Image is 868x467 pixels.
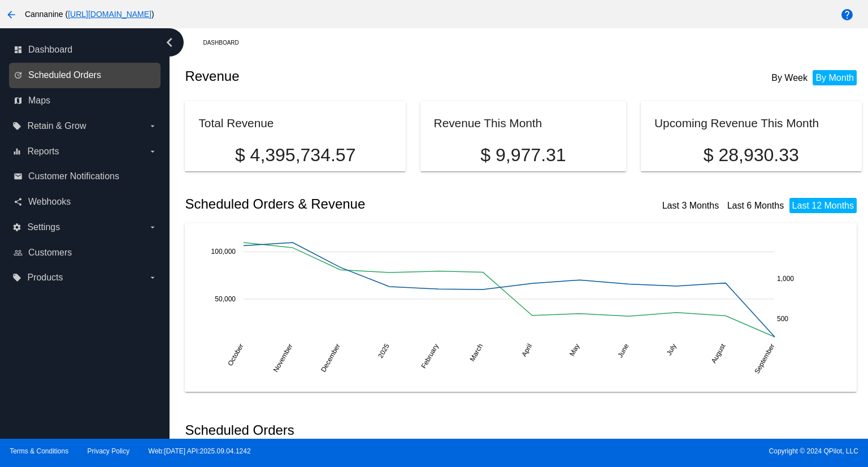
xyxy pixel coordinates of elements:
[14,96,23,105] i: map
[520,342,534,358] text: April
[769,70,810,85] li: By Week
[14,66,157,84] a: update Scheduled Orders
[27,222,60,232] span: Settings
[148,223,157,232] i: arrow_drop_down
[185,68,523,84] h2: Revenue
[28,45,72,55] span: Dashboard
[27,146,59,157] span: Reports
[14,71,23,80] i: update
[28,96,50,106] span: Maps
[211,248,236,256] text: 100,000
[710,342,727,365] text: August
[12,147,21,156] i: equalizer
[12,273,21,282] i: local_offer
[444,447,858,455] span: Copyright © 2024 QPilot, LLC
[148,147,157,156] i: arrow_drop_down
[617,342,631,359] text: June
[14,197,23,206] i: share
[14,167,157,185] a: email Customer Notifications
[14,248,23,257] i: people_outline
[319,342,342,373] text: December
[14,41,157,59] a: dashboard Dashboard
[5,8,18,21] mat-icon: arrow_back
[68,10,151,19] a: [URL][DOMAIN_NAME]
[840,8,854,21] mat-icon: help
[727,201,784,210] a: Last 6 Months
[14,244,157,262] a: people_outline Customers
[27,121,86,131] span: Retain & Grow
[568,342,581,357] text: May
[813,70,857,85] li: By Month
[792,201,854,210] a: Last 12 Months
[10,447,68,455] a: Terms & Conditions
[25,10,154,19] span: Cannanine ( )
[377,342,392,359] text: 2025
[28,70,101,80] span: Scheduled Orders
[434,116,542,129] h2: Revenue This Month
[434,145,613,166] p: $ 9,977.31
[14,92,157,110] a: map Maps
[198,145,392,166] p: $ 4,395,734.57
[12,223,21,232] i: settings
[149,447,251,455] a: Web:[DATE] API:2025.09.04.1242
[662,201,719,210] a: Last 3 Months
[28,248,72,258] span: Customers
[185,196,523,212] h2: Scheduled Orders & Revenue
[28,197,71,207] span: Webhooks
[27,273,63,283] span: Products
[665,342,678,356] text: July
[148,122,157,131] i: arrow_drop_down
[654,145,848,166] p: $ 28,930.33
[272,342,294,373] text: November
[185,422,523,438] h2: Scheduled Orders
[420,342,440,370] text: February
[12,122,21,131] i: local_offer
[88,447,130,455] a: Privacy Policy
[28,171,119,181] span: Customer Notifications
[777,315,788,323] text: 500
[654,116,819,129] h2: Upcoming Revenue This Month
[198,116,274,129] h2: Total Revenue
[468,342,485,362] text: March
[227,342,245,367] text: October
[777,275,794,283] text: 1,000
[14,45,23,54] i: dashboard
[203,34,249,51] a: Dashboard
[753,342,776,375] text: September
[148,273,157,282] i: arrow_drop_down
[14,172,23,181] i: email
[160,33,179,51] i: chevron_left
[215,295,236,302] text: 50,000
[14,193,157,211] a: share Webhooks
